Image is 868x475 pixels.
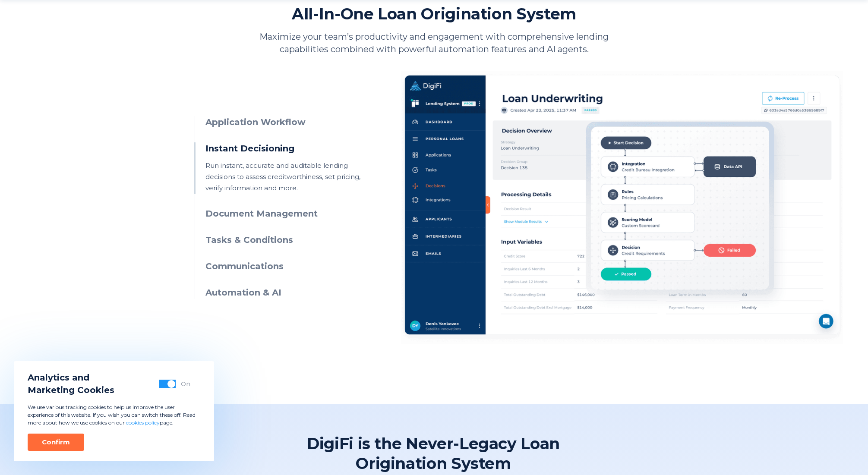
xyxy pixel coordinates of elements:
[28,371,114,384] span: Analytics and
[42,438,70,447] div: Confirm
[181,380,190,388] div: On
[246,31,622,56] p: Maximize your team’s productivity and engagement with comprehensive lending capabilities combined...
[28,434,84,451] button: Confirm
[126,419,160,426] a: cookies policy
[401,71,843,344] img: Instant Decisioning
[205,208,362,220] h3: Document Management
[307,434,560,453] span: DigiFi is the Never-Legacy Loan
[205,234,362,246] h3: Tasks & Conditions
[205,160,362,194] p: Run instant, accurate and auditable lending decisions to assess creditworthiness, set pricing, ve...
[307,453,560,473] span: Origination System
[292,4,576,24] h2: All-In-One Loan Origination System
[28,384,114,396] span: Marketing Cookies
[205,260,362,273] h3: Communications
[205,116,362,129] h3: Application Workflow
[205,142,362,155] h3: Instant Decisioning
[205,286,362,299] h3: Automation & AI
[28,403,200,427] p: We use various tracking cookies to help us improve the user experience of this website. If you wi...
